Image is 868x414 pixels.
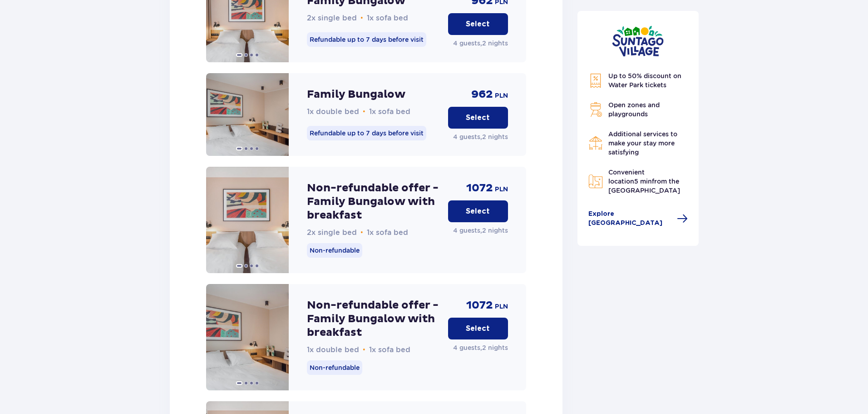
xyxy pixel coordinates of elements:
span: • [360,228,363,237]
p: Refundable up to 7 days before visit [307,126,426,140]
span: PLN [495,302,508,311]
img: Family Bungalow [206,73,289,156]
span: • [363,345,365,354]
p: 4 guests , 2 nights [453,132,508,141]
p: Refundable up to 7 days before visit [307,32,426,47]
span: Up to 50% discount on Water Park tickets [608,72,681,89]
p: 4 guests , 2 nights [453,343,508,352]
p: Non-refundable [307,360,362,375]
span: 1x sofa bed [369,107,410,116]
span: 1x sofa bed [369,345,410,354]
a: Explore [GEOGRAPHIC_DATA] [588,209,688,228]
button: Select [448,13,508,35]
span: 1x sofa bed [367,14,408,22]
p: Select [466,324,490,334]
p: Select [466,113,490,123]
p: Non-refundable offer - Family Bungalow with breakfast [307,299,441,339]
p: Family Bungalow [307,88,405,101]
img: Discount Icon [588,73,603,88]
p: Non-refundable [307,243,362,258]
span: • [360,14,363,23]
p: Select [466,206,490,216]
img: Suntago Village [612,25,664,57]
span: PLN [495,185,508,194]
span: 1x sofa bed [367,228,408,237]
button: Select [448,107,508,129]
span: 1072 [466,181,493,195]
p: 4 guests , 2 nights [453,226,508,235]
img: Restaurant Icon [588,136,603,150]
span: 5 min [634,178,652,185]
img: Grill Icon [588,102,603,117]
span: 2x single bed [307,14,357,22]
button: Select [448,318,508,339]
img: Map Icon [588,174,603,189]
span: PLN [495,91,508,100]
button: Select [448,200,508,222]
p: 4 guests , 2 nights [453,39,508,48]
span: Additional services to make your stay more satisfying [608,130,677,156]
span: 2x single bed [307,228,357,237]
span: Explore [GEOGRAPHIC_DATA] [588,209,672,228]
span: 1x double bed [307,107,359,116]
span: 1072 [466,299,493,312]
span: 962 [471,88,493,101]
span: • [363,107,365,116]
span: Convenient location from the [GEOGRAPHIC_DATA] [608,169,680,194]
span: Open zones and playgrounds [608,101,660,118]
span: 1x double bed [307,345,359,354]
img: Non-refundable offer - Family Bungalow with breakfast [206,284,289,390]
p: Non-refundable offer - Family Bungalow with breakfast [307,181,441,222]
img: Non-refundable offer - Family Bungalow with breakfast [206,167,289,273]
p: Select [466,19,490,29]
